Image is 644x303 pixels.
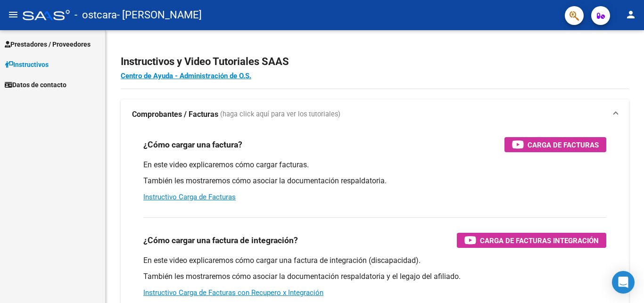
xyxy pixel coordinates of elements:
p: En este video explicaremos cómo cargar facturas. [143,160,606,170]
button: Carga de Facturas [504,137,606,152]
span: Datos de contacto [5,80,66,90]
span: Prestadores / Proveedores [5,39,91,49]
button: Carga de Facturas Integración [457,233,606,248]
mat-icon: menu [8,9,19,20]
a: Instructivo Carga de Facturas [143,193,236,201]
span: Carga de Facturas [528,139,599,151]
mat-icon: person [625,9,636,20]
a: Centro de Ayuda - Administración de O.S. [121,72,251,80]
strong: Comprobantes / Facturas [132,109,218,120]
h3: ¿Cómo cargar una factura de integración? [143,234,298,247]
span: Instructivos [5,59,49,70]
mat-expansion-panel-header: Comprobantes / Facturas (haga click aquí para ver los tutoriales) [121,99,629,130]
p: También les mostraremos cómo asociar la documentación respaldatoria. [143,176,606,186]
a: Instructivo Carga de Facturas con Recupero x Integración [143,288,323,297]
span: Carga de Facturas Integración [480,235,599,246]
div: Open Intercom Messenger [612,271,635,294]
span: - [PERSON_NAME] [117,5,202,25]
p: También les mostraremos cómo asociar la documentación respaldatoria y el legajo del afiliado. [143,271,606,282]
p: En este video explicaremos cómo cargar una factura de integración (discapacidad). [143,255,606,266]
h2: Instructivos y Video Tutoriales SAAS [121,53,629,71]
span: (haga click aquí para ver los tutoriales) [220,109,340,120]
h3: ¿Cómo cargar una factura? [143,138,242,151]
span: - ostcara [74,5,117,25]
